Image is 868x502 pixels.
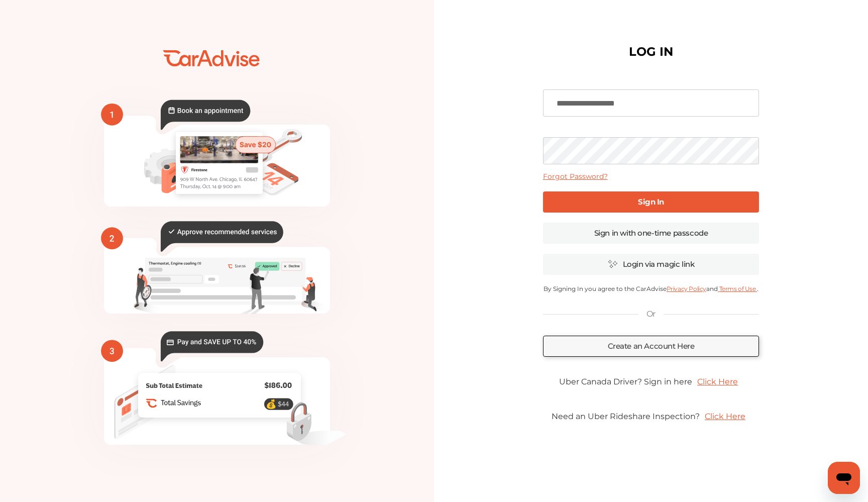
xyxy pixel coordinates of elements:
[543,223,759,244] a: Sign in with one-time passcode
[543,336,759,357] a: Create an Account Here
[552,412,700,421] span: Need an Uber Rideshare Inspection?
[266,398,277,409] text: 💰
[828,462,860,494] iframe: Button to launch messaging window
[692,372,743,391] a: Click Here
[543,191,759,213] a: Sign In
[646,309,656,320] p: Or
[700,407,750,426] a: Click Here
[559,377,692,386] span: Uber Canada Driver? Sign in here
[718,285,757,292] a: Terms of Use
[638,197,664,207] b: Sign In
[608,259,618,269] img: magic_icon.32c66aac.svg
[629,47,673,57] h1: LOG IN
[667,285,706,292] a: Privacy Policy
[543,285,759,292] p: By Signing In you agree to the CarAdvise and .
[543,254,759,275] a: Login via magic link
[543,172,608,181] a: Forgot Password?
